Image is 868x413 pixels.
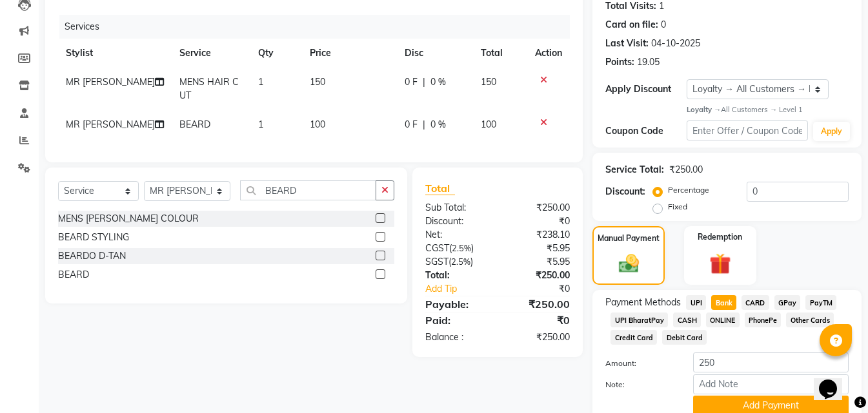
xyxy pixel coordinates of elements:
span: PayTM [805,295,836,310]
div: Balance : [416,331,498,344]
span: 150 [481,76,496,88]
th: Stylist [58,39,172,68]
div: Payable: [416,296,498,312]
img: _gift.svg [703,251,738,277]
span: CASH [673,312,701,327]
a: Add Tip [416,282,512,296]
strong: Loyalty → [687,105,721,114]
label: Percentage [668,184,709,196]
span: 1 [258,119,263,130]
div: ₹5.95 [498,255,580,269]
span: UPI [686,295,706,310]
div: Apply Discount [605,82,687,96]
span: 0 F [405,118,418,131]
span: Credit Card [611,330,657,345]
span: MR [PERSON_NAME] [66,76,155,88]
span: 0 F [405,75,418,89]
div: Service Total: [605,163,664,177]
span: Bank [711,295,736,310]
div: 04-10-2025 [651,37,700,50]
button: Apply [813,122,850,141]
span: MENS HAIR CUT [179,76,239,101]
span: Other Cards [786,312,834,327]
label: Redemption [698,231,742,243]
div: Services [59,15,580,39]
th: Qty [250,39,303,68]
div: Net: [416,228,498,242]
div: BEARD [58,268,89,282]
span: MR [PERSON_NAME] [66,119,155,130]
span: CGST [425,242,449,254]
div: Card on file: [605,18,658,32]
div: ₹250.00 [498,269,580,282]
img: _cash.svg [612,252,645,275]
div: ( ) [416,242,498,255]
span: 1 [258,76,263,88]
th: Action [527,39,570,68]
label: Manual Payment [598,233,660,244]
span: 150 [310,76,325,88]
label: Fixed [668,201,687,213]
div: Discount: [605,185,645,198]
div: ₹250.00 [498,331,580,344]
div: BEARD STYLING [58,231,129,244]
span: 0 % [430,75,446,89]
div: BEARDO D-TAN [58,249,126,263]
span: | [423,75,425,89]
div: Last Visit: [605,37,649,50]
input: Amount [693,352,849,372]
th: Price [302,39,397,68]
th: Disc [397,39,473,68]
input: Search or Scan [240,180,376,200]
input: Add Note [693,374,849,394]
div: MENS [PERSON_NAME] COLOUR [58,212,199,226]
span: UPI BharatPay [611,312,668,327]
span: Debit Card [662,330,707,345]
span: ONLINE [706,312,740,327]
div: ₹0 [498,312,580,328]
span: 100 [481,119,496,130]
span: SGST [425,256,449,267]
div: All Customers → Level 1 [687,104,849,115]
span: Payment Methods [605,296,681,309]
div: 0 [661,18,666,32]
input: Enter Offer / Coupon Code [687,120,808,140]
div: ₹0 [511,282,580,296]
label: Note: [596,379,683,390]
span: PhonePe [745,312,782,327]
div: Paid: [416,312,498,328]
div: ( ) [416,255,498,269]
div: Sub Total: [416,201,498,215]
span: BEARD [179,119,210,130]
div: ₹238.10 [498,228,580,242]
th: Total [473,39,527,68]
div: ₹5.95 [498,242,580,255]
span: 2.5% [452,243,471,253]
span: GPay [774,295,801,310]
div: Total: [416,269,498,282]
iframe: chat widget [814,361,855,400]
div: ₹250.00 [498,201,580,215]
span: | [423,118,425,131]
span: 2.5% [451,256,470,267]
div: ₹250.00 [669,163,703,177]
div: Discount: [416,215,498,228]
div: Points: [605,55,634,69]
div: ₹250.00 [498,296,580,312]
label: Amount: [596,358,683,369]
div: Coupon Code [605,124,687,138]
th: Service [172,39,250,68]
div: ₹0 [498,215,580,228]
span: 0 % [430,118,446,131]
span: 100 [310,119,325,130]
span: CARD [742,295,769,310]
span: Total [425,182,455,195]
div: 19.05 [637,55,660,69]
